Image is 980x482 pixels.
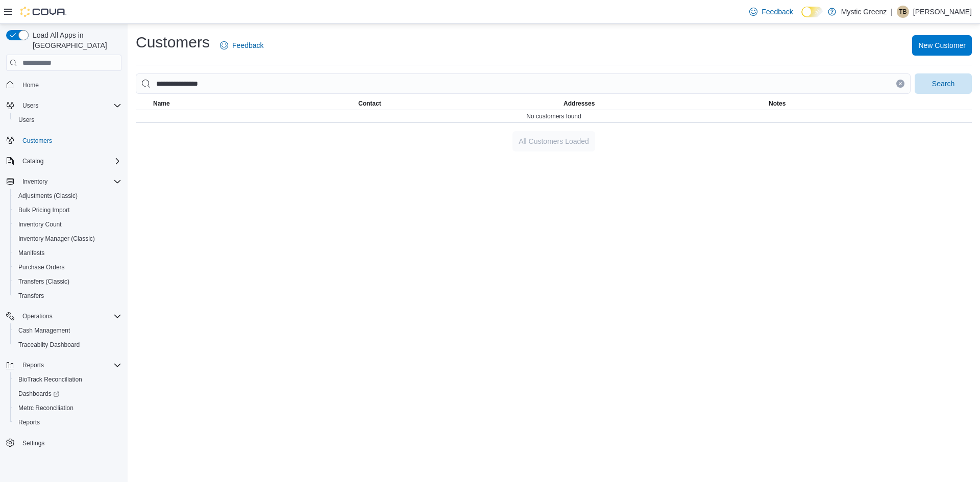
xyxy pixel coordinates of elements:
[896,80,904,88] button: Clear input
[915,73,972,94] button: Search
[358,99,381,108] span: Contact
[2,154,126,168] button: Catalog
[14,324,74,337] a: Cash Management
[14,114,121,126] span: Users
[18,134,121,147] span: Customers
[2,77,126,92] button: Home
[14,339,121,351] span: Traceabilty Dashboard
[14,275,121,288] span: Transfers (Classic)
[29,30,121,50] span: Load All Apps in [GEOGRAPHIC_DATA]
[18,235,95,243] span: Inventory Manager (Classic)
[18,99,121,112] span: Users
[14,218,66,231] a: Inventory Count
[918,40,966,50] span: New Customer
[14,218,121,231] span: Inventory Count
[512,131,595,151] button: All Customers Loaded
[18,79,43,91] a: Home
[18,390,59,398] span: Dashboards
[10,372,126,387] button: BioTrack Reconciliation
[14,373,121,386] span: BioTrack Reconciliation
[14,247,121,259] span: Manifests
[153,99,170,108] span: Name
[216,35,267,56] a: Feedback
[14,373,86,386] a: BioTrack Reconciliation
[22,81,39,89] span: Home
[10,274,126,289] button: Transfers (Classic)
[2,309,126,323] button: Operations
[912,35,972,56] button: New Customer
[801,7,823,17] input: Dark Mode
[14,416,121,428] span: Reports
[18,437,121,449] span: Settings
[18,310,121,322] span: Operations
[14,290,121,302] span: Transfers
[10,387,126,401] a: Dashboards
[10,217,126,232] button: Inventory Count
[14,324,121,337] span: Cash Management
[18,277,69,286] span: Transfers (Classic)
[10,415,126,429] button: Reports
[18,155,47,167] button: Catalog
[14,114,38,126] a: Users
[10,260,126,274] button: Purchase Orders
[14,261,69,273] a: Purchase Orders
[18,437,48,449] a: Settings
[18,175,121,188] span: Inventory
[10,323,126,338] button: Cash Management
[22,177,47,186] span: Inventory
[18,249,44,257] span: Manifests
[18,359,48,371] button: Reports
[18,359,121,371] span: Reports
[14,402,121,414] span: Metrc Reconciliation
[22,361,44,369] span: Reports
[10,338,126,352] button: Traceabilty Dashboard
[897,6,909,18] div: Tabitha Brinkman
[18,116,34,124] span: Users
[14,290,48,302] a: Transfers
[22,102,38,110] span: Users
[18,155,121,167] span: Catalog
[18,310,57,322] button: Operations
[18,341,80,349] span: Traceabilty Dashboard
[769,99,786,108] span: Notes
[22,439,44,447] span: Settings
[10,189,126,203] button: Adjustments (Classic)
[14,190,82,202] a: Adjustments (Classic)
[2,133,126,148] button: Customers
[136,32,210,53] h1: Customers
[10,289,126,303] button: Transfers
[18,78,121,91] span: Home
[14,233,99,245] a: Inventory Manager (Classic)
[14,275,73,288] a: Transfers (Classic)
[10,401,126,415] button: Metrc Reconciliation
[932,79,954,89] span: Search
[14,204,121,216] span: Bulk Pricing Import
[14,190,121,202] span: Adjustments (Classic)
[22,157,43,165] span: Catalog
[10,203,126,217] button: Bulk Pricing Import
[18,292,44,300] span: Transfers
[10,113,126,127] button: Users
[14,233,121,245] span: Inventory Manager (Classic)
[801,17,802,18] span: Dark Mode
[526,112,581,120] span: No customers found
[563,99,595,108] span: Addresses
[2,174,126,189] button: Inventory
[18,404,73,412] span: Metrc Reconciliation
[18,326,70,335] span: Cash Management
[913,6,972,18] p: [PERSON_NAME]
[10,232,126,246] button: Inventory Manager (Classic)
[10,246,126,260] button: Manifests
[22,137,52,145] span: Customers
[2,358,126,372] button: Reports
[18,206,70,214] span: Bulk Pricing Import
[14,416,44,428] a: Reports
[14,402,78,414] a: Metrc Reconciliation
[18,220,62,229] span: Inventory Count
[891,6,893,18] p: |
[14,388,63,400] a: Dashboards
[899,6,906,18] span: TB
[745,2,797,22] a: Feedback
[6,73,121,477] nav: Complex example
[232,40,263,50] span: Feedback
